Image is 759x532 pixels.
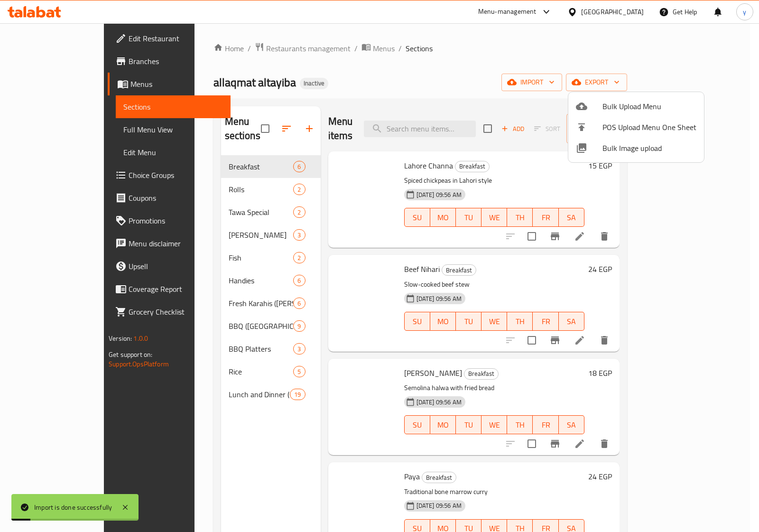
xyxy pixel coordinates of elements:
[602,142,696,154] span: Bulk Image upload
[34,502,112,513] div: Import is done successfully
[602,101,696,112] span: Bulk Upload Menu
[602,121,696,133] span: POS Upload Menu One Sheet
[568,117,704,138] li: POS Upload Menu One Sheet
[568,96,704,117] li: Upload bulk menu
